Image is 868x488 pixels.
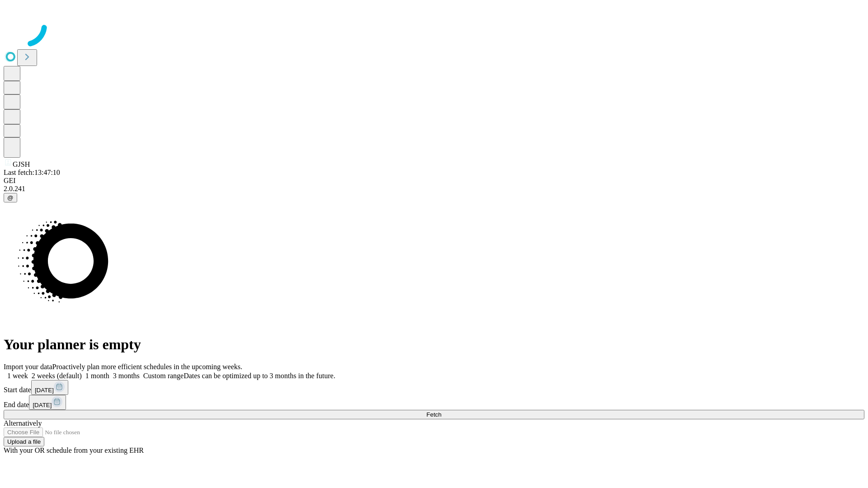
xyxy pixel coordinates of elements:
[32,372,82,380] span: 2 weeks (default)
[4,437,44,446] button: Upload a file
[4,395,864,410] div: End date
[4,419,42,427] span: Alternatively
[113,372,140,380] span: 3 months
[52,363,242,371] span: Proactively plan more efficient schedules in the upcoming weeks.
[143,372,184,380] span: Custom range
[33,402,52,408] span: [DATE]
[4,185,864,193] div: 2.0.241
[184,372,335,380] span: Dates can be optimized up to 3 months in the future.
[4,380,864,395] div: Start date
[4,193,17,202] button: @
[35,387,54,394] span: [DATE]
[29,395,66,410] button: [DATE]
[4,446,144,454] span: With your OR schedule from your existing EHR
[4,169,60,176] span: Last fetch: 13:47:10
[13,160,30,168] span: GJSH
[85,372,109,380] span: 1 month
[7,372,28,380] span: 1 week
[4,177,864,185] div: GEI
[426,411,441,418] span: Fetch
[4,363,52,371] span: Import your data
[4,410,864,419] button: Fetch
[7,194,14,201] span: @
[31,380,68,395] button: [DATE]
[4,336,864,353] h1: Your planner is empty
